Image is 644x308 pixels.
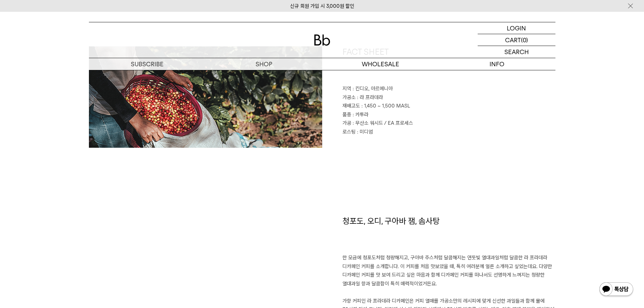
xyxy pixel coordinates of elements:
[342,129,356,135] span: 로스팅
[504,46,529,58] p: SEARCH
[342,103,360,109] span: 재배고도
[353,120,413,126] span: : 무산소 워시드 / EA 프로세스
[361,103,410,109] span: : 1,450 ~ 1,500 MASL
[342,86,351,92] span: 지역
[478,22,555,34] a: LOGIN
[322,58,439,70] p: WHOLESALE
[357,129,373,135] span: : 미디엄
[478,34,555,46] a: CART (0)
[505,34,521,46] p: CART
[353,86,393,92] span: : 킨디오, 아르메니아
[342,94,356,100] span: 가공소
[206,58,322,70] a: SHOP
[342,120,351,126] span: 가공
[357,94,383,100] span: : 라 프라데라
[89,58,206,70] a: SUBSCRIBE
[353,112,368,118] span: : 카투라
[521,34,528,46] p: (0)
[439,58,555,70] p: INFO
[507,22,526,34] p: LOGIN
[89,46,322,148] img: 콜롬비아 라 프라데라 디카페인
[342,112,351,118] span: 품종
[342,215,555,254] h1: 청포도, 오디, 구아바 잼, 솜사탕
[599,282,634,298] img: 카카오톡 채널 1:1 채팅 버튼
[290,3,354,9] a: 신규 회원 가입 시 3,000원 할인
[314,34,330,46] img: 로고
